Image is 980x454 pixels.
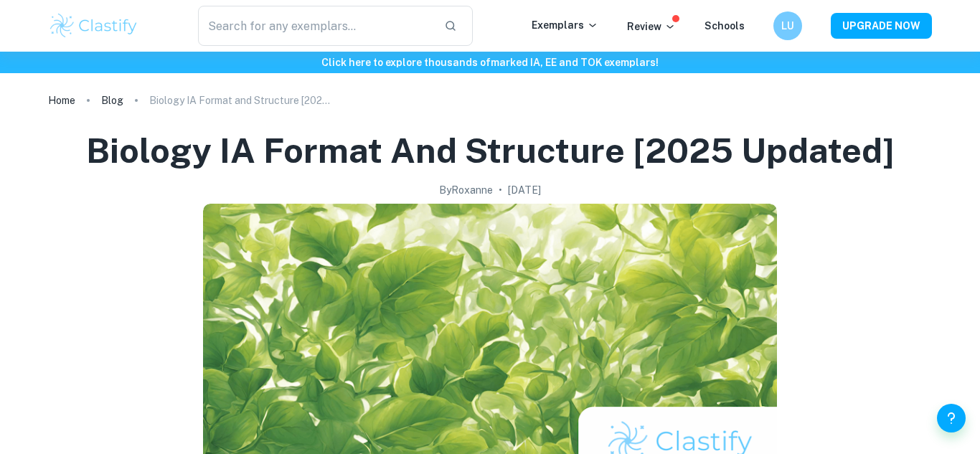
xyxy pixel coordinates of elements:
[101,90,123,110] a: Blog
[937,404,966,432] button: Help and Feedback
[627,19,676,34] p: Review
[499,182,502,198] p: •
[48,11,139,40] img: Clastify logo
[773,11,802,40] button: LU
[780,18,796,34] h6: LU
[508,182,541,198] h2: [DATE]
[831,13,932,39] button: UPGRADE NOW
[149,93,336,108] p: Biology IA Format and Structure [2025 updated]
[705,20,745,32] a: Schools
[532,17,598,33] p: Exemplars
[198,6,433,46] input: Search for any exemplars...
[48,90,75,110] a: Home
[3,55,977,70] h6: Click here to explore thousands of marked IA, EE and TOK exemplars !
[86,128,895,174] h1: Biology IA Format and Structure [2025 updated]
[439,182,493,198] h2: By Roxanne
